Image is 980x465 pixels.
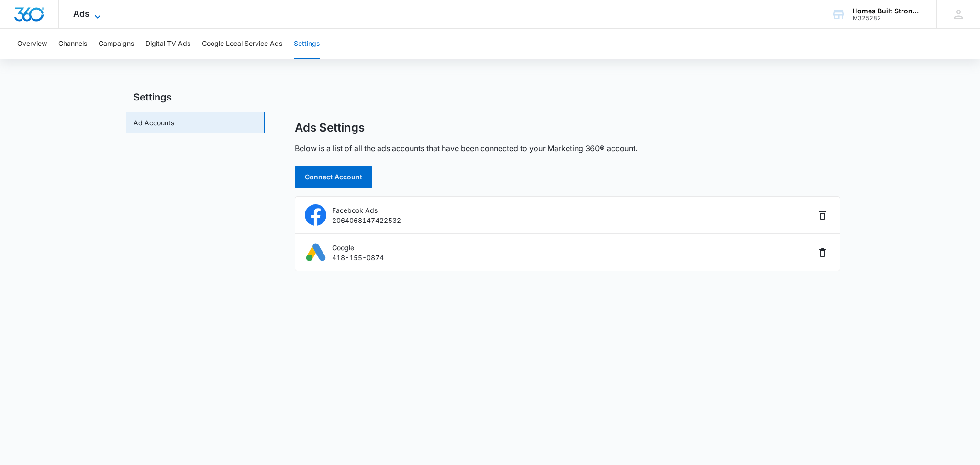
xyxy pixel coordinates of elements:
h1: Ads Settings [295,121,365,135]
button: Overview [17,29,47,59]
img: logo-googleAds.svg [305,242,326,263]
div: account name [853,7,923,15]
button: Digital TV Ads [145,29,190,59]
span: Ads [73,9,89,19]
p: Google [332,243,384,253]
a: Ad Accounts [134,118,174,128]
div: account id [853,15,923,22]
button: Connect Account [295,166,372,188]
button: Channels [58,29,87,59]
button: Settings [294,29,320,59]
p: 2064068147422532 [332,215,401,225]
p: Below is a list of all the ads accounts that have been connected to your Marketing 360® account. [295,143,637,154]
h2: Settings [126,90,265,104]
button: Campaigns [99,29,134,59]
button: Google Local Service Ads [202,29,282,59]
img: logo-facebookAds.svg [305,204,326,226]
p: Facebook Ads [332,205,401,215]
p: 418-155-0874 [332,253,384,263]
